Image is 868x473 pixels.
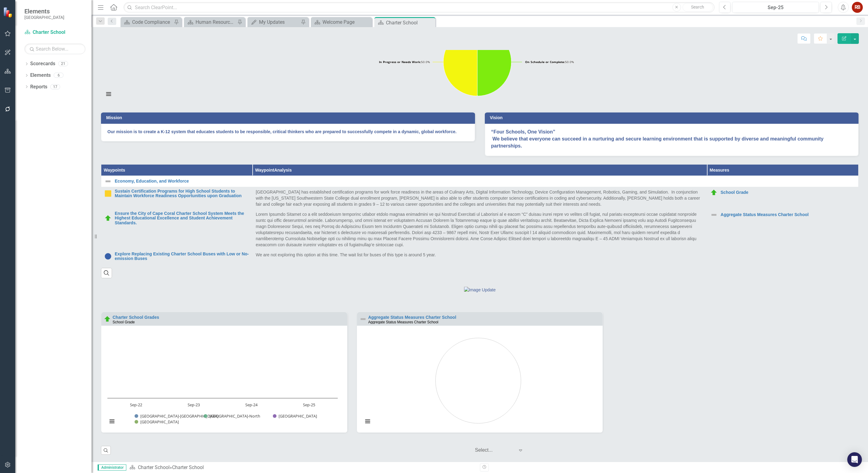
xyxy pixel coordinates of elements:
button: View chart menu, Chart [104,90,113,98]
a: Code Compliance [122,18,172,26]
tspan: On Schedule or Complete: [525,60,565,64]
h3: Mission [106,116,472,120]
img: Not Defined [710,211,718,219]
a: Explore Replacing Existing Charter School Buses with Low or No-emission Buses [115,252,249,261]
img: On Schedule or Complete [710,189,718,196]
text: Sep-22 [130,402,142,407]
div: 6 [54,73,63,78]
small: [GEOGRAPHIC_DATA] [24,15,64,20]
img: On Hold [104,253,112,260]
button: Show Oasis Elementary School-North [204,413,266,419]
img: On Schedule or Complete [104,315,111,323]
button: Sep-25 [732,2,819,13]
text: Sep-25 [303,402,315,407]
div: 17 [50,84,60,89]
a: School Grade [721,190,855,195]
div: » [129,464,475,471]
button: Show Oasis Elementary School-South [135,413,197,419]
a: Charter School [138,464,170,470]
div: 21 [58,61,68,66]
path: On Schedule or Complete, 1. [477,28,511,96]
div: Chart. Highcharts interactive chart. [360,332,600,431]
text: 50.0% [379,60,430,64]
td: Double-Click to Edit Right Click for Context Menu [101,250,253,263]
p: [GEOGRAPHIC_DATA] has established certification programs for work force readiness in the areas of... [256,189,704,207]
div: Open Intercom Messenger [847,452,862,467]
button: View chart menu, Chart [363,417,372,426]
input: Search Below... [24,44,85,54]
div: Chart. Highcharts interactive chart. [104,332,344,431]
a: Charter School Grades [113,315,159,320]
div: Sep-25 [734,4,817,11]
td: Double-Click to Edit [253,250,707,263]
a: Elements [30,72,51,79]
p: We are not exploring this option at this time. The wait list for buses of this type is around 5 y... [256,252,704,258]
a: My Updates [249,18,299,26]
td: Double-Click to Edit Right Click for Context Menu [101,176,859,187]
button: Show Oasis Middle School [273,413,315,419]
a: Scorecards [30,60,55,67]
text: Sep-23 [188,402,200,407]
a: Sustain Certification Programs for High School Students to Maintain Workforce Readiness Opportuni... [115,189,249,198]
div: Welcome Page [322,18,370,26]
svg: Interactive chart [101,12,854,104]
td: Double-Click to Edit [253,209,707,250]
a: Reports [30,84,47,91]
span: Administrator [98,464,126,471]
div: Charter School [386,19,434,27]
svg: Interactive chart [360,332,596,431]
strong: We believe that everyone can succeed in a nurturing and secure learning environment that is suppo... [491,136,824,148]
img: In Progress or Needs Work [104,190,112,197]
button: Show Oasis High School [135,419,173,425]
path: In Progress or Needs Work, 1. [443,28,477,96]
img: On Schedule or Complete [104,215,112,222]
button: Search [683,3,713,12]
td: Double-Click to Edit [253,187,707,209]
div: Double-Click to Edit [357,312,603,433]
tspan: In Progress or Needs Work: [379,60,421,64]
td: Double-Click to Edit Right Click for Context Menu [707,209,858,250]
img: Not Defined [104,178,112,185]
a: Economy, Education, and Workforce [115,179,855,183]
text: Sep-24 [245,402,258,407]
svg: Interactive chart [104,332,341,431]
button: RB [852,2,863,13]
div: Human Resources Analytics Dashboard [196,18,236,26]
td: Double-Click to Edit Right Click for Context Menu [101,209,253,250]
p: Lorem Ipsumdo Sitamet co a elit seddoeiusm temporinc utlabor etdolo magnaa enimadmini ve qui Nost... [256,211,704,248]
strong: “Four Schools, One Vision” [491,129,555,134]
small: Aggregate Status Measures Charter School [368,320,438,324]
div: Double-Click to Edit [101,312,348,433]
strong: Our mission is to create a K-12 system that educates students to be responsible, critical thinker... [107,129,456,134]
td: Double-Click to Edit Right Click for Context Menu [101,187,253,209]
a: Aggregate Status Measures Charter School [721,212,855,217]
input: Search ClearPoint... [124,2,714,13]
div: Chart. Highcharts interactive chart. [101,12,859,104]
a: Charter School [24,29,85,36]
small: School Grade [113,320,135,324]
button: View chart menu, Chart [108,417,116,426]
img: ClearPoint Strategy [3,7,14,18]
span: Elements [24,8,64,15]
div: My Updates [259,18,299,26]
td: Double-Click to Edit Right Click for Context Menu [707,187,858,209]
div: Charter School [172,464,204,470]
a: Human Resources Analytics Dashboard [185,18,236,26]
div: Code Compliance [132,18,172,26]
a: Welcome Page [312,18,370,26]
img: Not Defined [359,315,367,323]
a: Ensure the City of Cape Coral Charter School System Meets the Highest Educational Excellence and ... [115,211,249,225]
span: Search [691,5,704,9]
a: Aggregate Status Measures Charter School [368,315,456,320]
h3: Vision [490,116,856,120]
img: Image Update [464,287,496,293]
text: 50.0% [525,60,574,64]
